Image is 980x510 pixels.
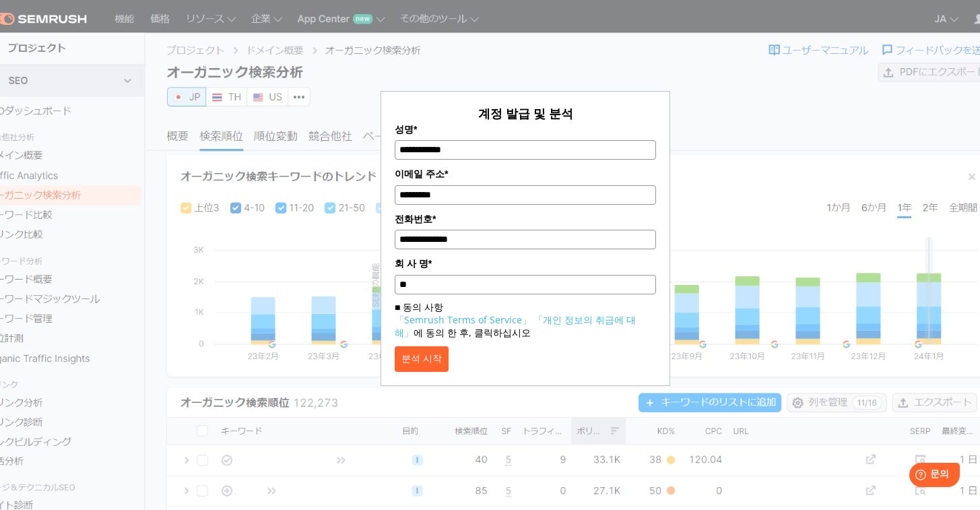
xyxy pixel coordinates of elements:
button: 분석 시작 [395,346,449,372]
a: 「개인 정보의 취급에 대해」 [395,313,636,339]
font: 회 사 명* [395,258,432,269]
font: 에 동의 한 후, 클릭하십시오 [414,326,531,339]
iframe: Help widget launcher [860,457,965,495]
font: 이메일 주소* [395,168,448,179]
font: 분석 시작 [401,353,442,364]
font: ■ 동의 사항 [395,300,443,313]
font: 전화번호* [395,214,436,224]
font: 계정 발급 및 분석 [478,105,573,121]
a: 「Semrush Terms of Service」 [395,313,531,326]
